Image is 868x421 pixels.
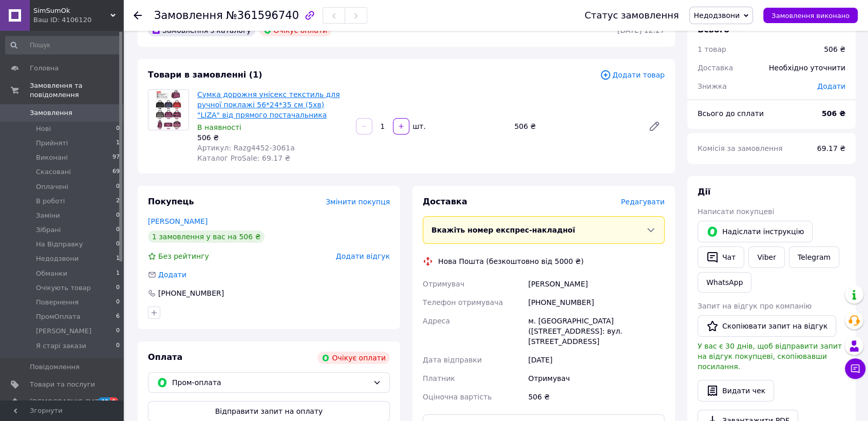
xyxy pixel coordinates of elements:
[116,240,120,249] span: 0
[697,144,783,152] span: Комісія за замовлення
[526,312,667,351] div: м. [GEOGRAPHIC_DATA] ([STREET_ADDRESS]: вул. [STREET_ADDRESS]
[116,197,120,206] span: 2
[771,12,850,20] span: Замовлення виконано
[30,108,72,118] span: Замовлення
[697,246,744,268] button: Чат
[148,352,182,362] span: Оплата
[172,377,369,388] span: Пром-оплата
[644,116,665,137] a: Редагувати
[697,109,764,118] span: Всього до сплати
[36,211,60,220] span: Заміни
[694,11,740,20] span: Недодзвони
[30,362,80,372] span: Повідомлення
[116,298,120,307] span: 0
[697,207,774,216] span: Написати покупцеві
[423,298,503,307] span: Телефон отримувача
[697,315,836,337] button: Скопіювати запит на відгук
[116,139,120,148] span: 1
[197,154,290,162] span: Каталог ProSale: 69.17 ₴
[148,231,265,243] div: 1 замовлення у вас на 506 ₴
[423,393,492,401] span: Оціночна вартість
[431,226,575,234] span: Вкажіть номер експрес-накладної
[116,312,120,321] span: 6
[5,36,121,54] input: Пошук
[158,252,209,260] span: Без рейтингу
[98,397,110,406] span: 49
[600,69,665,81] span: Додати товар
[845,358,865,379] button: Чат з покупцем
[697,380,774,401] button: Видати чек
[36,153,68,162] span: Виконані
[326,198,390,206] span: Змінити покупця
[116,225,120,235] span: 0
[789,246,839,268] a: Telegram
[36,124,51,133] span: Нові
[197,123,241,131] span: В наявності
[112,153,120,162] span: 97
[30,397,106,407] span: [DEMOGRAPHIC_DATA]
[197,144,295,152] span: Артикул: Razg4452-3061a
[526,388,667,406] div: 506 ₴
[33,15,123,25] div: Ваш ID: 4106120
[510,119,640,133] div: 506 ₴
[423,280,464,288] span: Отримувач
[226,9,299,22] span: №361596740
[36,182,68,192] span: Оплачені
[697,221,813,242] button: Надіслати інструкцію
[36,298,79,307] span: Повернення
[423,317,450,325] span: Адреса
[116,269,120,278] span: 1
[157,288,225,298] div: [PHONE_NUMBER]
[36,197,65,206] span: В роботі
[36,283,91,293] span: Очікують товар
[116,327,120,336] span: 0
[36,327,91,336] span: [PERSON_NAME]
[763,8,858,23] button: Замовлення виконано
[116,341,120,351] span: 0
[30,380,95,389] span: Товари та послуги
[197,90,340,119] a: Сумка дорожня унісекс текстиль для ручної поклажі 56*24*35 см (5хв) "LIZA" від прямого постачальника
[158,271,186,279] span: Додати
[148,70,262,80] span: Товари в замовленні (1)
[156,90,182,130] img: Сумка дорожня унісекс текстиль для ручної поклажі 56*24*35 см (5хв) "LIZA" від прямого постачальника
[410,121,427,131] div: шт.
[36,269,67,278] span: Обманки
[134,10,142,21] div: Повернутися назад
[697,272,751,293] a: WhatsApp
[763,56,852,79] div: Необхідно уточнити
[697,342,842,371] span: У вас є 30 днів, щоб відправити запит на відгук покупцеві, скопіювавши посилання.
[317,352,390,364] div: Очікує оплати
[116,124,120,133] span: 0
[36,240,83,249] span: На Відправку
[697,64,733,72] span: Доставка
[116,182,120,192] span: 0
[436,256,586,266] div: Нова Пошта (безкоштовно від 5000 ₴)
[148,197,194,206] span: Покупець
[697,45,726,53] span: 1 товар
[423,356,482,364] span: Дата відправки
[112,167,120,177] span: 69
[36,139,68,148] span: Прийняті
[697,82,727,90] span: Знижка
[526,275,667,293] div: [PERSON_NAME]
[423,374,455,382] span: Платник
[526,293,667,312] div: [PHONE_NUMBER]
[824,44,845,54] div: 506 ₴
[116,211,120,220] span: 0
[36,341,86,351] span: Я старі закази
[526,369,667,388] div: Отримувач
[148,217,207,225] a: [PERSON_NAME]
[30,64,59,73] span: Головна
[110,397,118,406] span: 6
[748,246,784,268] a: Viber
[154,9,223,22] span: Замовлення
[817,82,845,90] span: Додати
[116,254,120,263] span: 1
[822,109,845,118] b: 506 ₴
[697,187,710,197] span: Дії
[30,81,123,100] span: Замовлення та повідомлення
[621,198,665,206] span: Редагувати
[526,351,667,369] div: [DATE]
[116,283,120,293] span: 0
[584,10,679,21] div: Статус замовлення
